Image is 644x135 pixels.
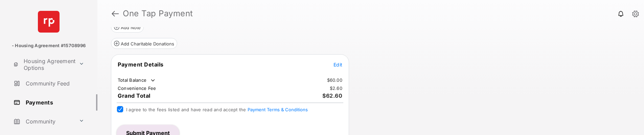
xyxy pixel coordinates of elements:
[11,94,97,111] a: Payments
[11,56,76,73] a: Housing Agreement Options
[123,9,193,18] strong: One Tap Payment
[322,92,342,99] span: $62.60
[111,22,144,33] button: Add Note
[11,75,97,92] a: Community Feed
[111,38,177,49] button: Add Charitable Donations
[118,61,164,68] span: Payment Details
[118,92,151,99] span: Grand Total
[12,42,86,49] p: - Housing Agreement #15708996
[248,107,308,112] button: I agree to the fees listed and have read and accept the
[329,85,343,91] td: $2.60
[117,85,157,91] td: Convenience Fee
[117,77,156,84] td: Total Balance
[327,77,343,83] td: $60.00
[11,113,76,130] a: Community
[38,11,60,33] img: svg+xml;base64,PHN2ZyB4bWxucz0iaHR0cDovL3d3dy53My5vcmcvMjAwMC9zdmciIHdpZHRoPSI2NCIgaGVpZ2h0PSI2NC...
[333,62,342,67] span: Edit
[333,61,342,68] button: Edit
[126,107,308,112] span: I agree to the fees listed and have read and accept the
